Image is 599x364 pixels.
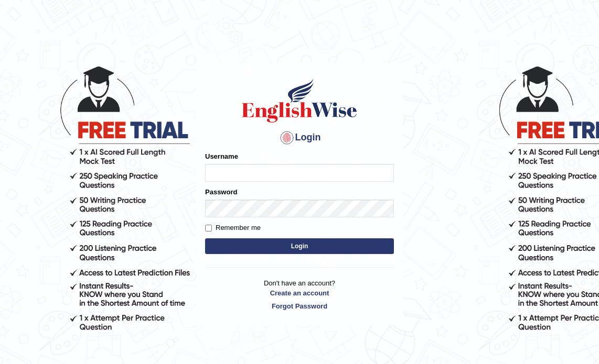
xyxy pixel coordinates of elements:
[205,187,237,197] label: Password
[205,223,261,233] label: Remember me
[205,301,394,311] a: Forgot Password
[205,129,394,146] h4: Login
[205,238,394,254] button: Login
[240,77,359,124] img: Logo of English Wise sign in for intelligent practice with AI
[205,288,394,298] a: Create an account
[205,278,394,311] p: Don't have an account?
[205,151,238,161] label: Username
[205,225,212,231] input: Remember me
